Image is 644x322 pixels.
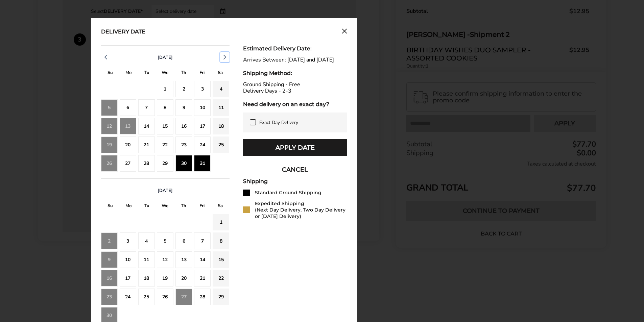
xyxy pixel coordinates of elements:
div: Expedited Shipping (Next Day Delivery, Two Day Delivery or [DATE] Delivery) [255,200,347,220]
div: W [156,201,174,212]
div: S [211,68,229,79]
div: W [156,68,174,79]
div: T [138,201,156,212]
span: [DATE] [158,188,173,194]
div: F [193,68,211,79]
div: Arrives Between: [DATE] and [DATE] [243,57,347,63]
div: T [138,68,156,79]
div: M [119,68,138,79]
button: [DATE] [155,54,175,60]
div: T [174,68,193,79]
button: Apply Date [243,139,347,156]
div: Need delivery on an exact day? [243,101,347,107]
div: Shipping Method: [243,70,347,76]
div: Estimated Delivery Date: [243,45,347,52]
div: Standard Ground Shipping [255,190,321,196]
span: [DATE] [158,54,173,60]
div: T [174,201,193,212]
button: Close calendar [342,28,347,36]
span: Exact Day Delivery [259,119,298,126]
div: M [119,201,138,212]
div: Delivery Date [101,28,145,36]
div: Shipping [243,178,347,184]
button: [DATE] [155,188,175,194]
div: S [211,201,229,212]
div: S [101,201,119,212]
div: F [193,201,211,212]
button: CANCEL [243,161,347,178]
div: Ground Shipping - Free Delivery Days - 2-3 [243,81,347,94]
div: S [101,68,119,79]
